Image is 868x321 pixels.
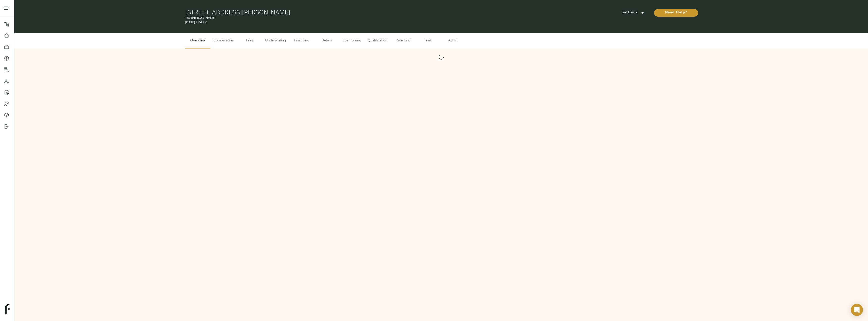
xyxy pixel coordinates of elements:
span: Files [240,38,259,44]
p: [DATE] 2:04 PM [185,20,527,25]
span: Details [317,38,336,44]
div: Open Intercom Messenger [851,304,863,316]
span: Financing [292,38,311,44]
span: Overview [188,38,207,44]
span: Comparables [213,38,234,44]
span: Loan Sizing [342,38,362,44]
span: Underwriting [265,38,286,44]
h1: [STREET_ADDRESS][PERSON_NAME] [185,9,527,16]
span: Need Help? [659,10,693,16]
span: Qualification [368,38,387,44]
span: Settings [619,10,647,16]
p: The [PERSON_NAME] [185,16,527,20]
span: Admin [444,38,463,44]
button: Need Help? [654,9,698,17]
button: Settings [614,9,652,16]
span: Rate Grid [393,38,413,44]
span: Team [419,38,438,44]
